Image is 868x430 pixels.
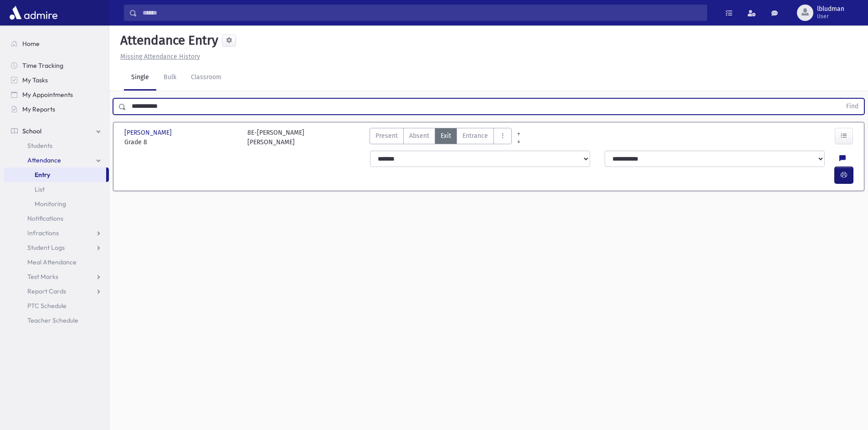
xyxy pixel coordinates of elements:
span: Present [375,131,398,141]
a: Entry [4,167,106,182]
a: Single [124,65,156,91]
a: Attendance [4,153,109,167]
span: Infractions [27,229,59,237]
img: AdmirePro [7,4,60,22]
span: List [35,185,45,193]
a: Student Logs [4,240,109,255]
a: PTC Schedule [4,298,109,313]
span: Meal Attendance [27,258,77,266]
a: My Appointments [4,87,109,102]
span: Student Logs [27,243,65,252]
span: Time Tracking [22,61,63,70]
span: My Appointments [22,91,73,99]
a: List [4,182,109,197]
div: AttTypes [370,128,512,147]
span: User [817,13,844,20]
a: Students [4,138,109,153]
input: Search [137,5,707,21]
span: Entry [35,171,50,179]
a: Classroom [184,65,229,91]
span: PTC Schedule [27,302,67,310]
div: 8E-[PERSON_NAME] [PERSON_NAME] [247,128,304,147]
span: Absent [409,131,429,141]
a: Monitoring [4,197,109,211]
span: Home [22,40,40,48]
a: Missing Attendance History [117,53,200,61]
u: Missing Attendance History [120,53,200,61]
span: Notifications [27,214,63,223]
a: My Tasks [4,73,109,87]
span: School [22,127,41,135]
span: [PERSON_NAME] [124,128,174,137]
span: Monitoring [35,200,66,208]
a: Bulk [156,65,184,91]
a: Meal Attendance [4,255,109,269]
button: Find [841,99,864,114]
a: Home [4,36,109,51]
span: Attendance [27,156,61,164]
a: Time Tracking [4,58,109,73]
a: Infractions [4,226,109,240]
span: lbludman [817,5,844,13]
span: Teacher Schedule [27,316,78,324]
a: Teacher Schedule [4,313,109,328]
a: My Reports [4,102,109,116]
span: Students [27,142,52,150]
a: Test Marks [4,269,109,284]
a: Notifications [4,211,109,226]
span: Test Marks [27,273,58,281]
a: Report Cards [4,284,109,298]
span: Exit [441,131,451,141]
a: School [4,124,109,138]
span: Report Cards [27,287,66,295]
span: My Tasks [22,76,48,84]
span: My Reports [22,105,55,113]
h5: Attendance Entry [117,33,218,48]
span: Grade 8 [124,137,238,147]
span: Entrance [462,131,488,141]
